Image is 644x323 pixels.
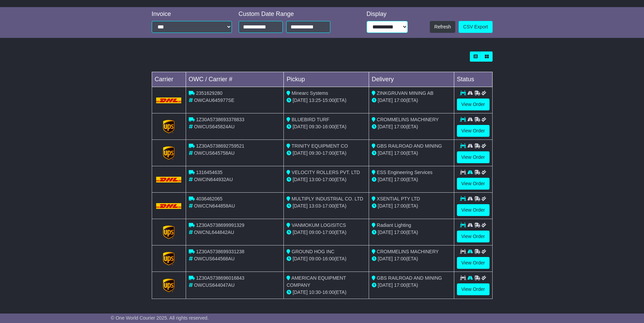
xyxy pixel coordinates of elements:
[293,256,308,261] span: [DATE]
[394,150,406,156] span: 17:00
[309,150,321,156] span: 09:30
[152,10,232,18] div: Invoice
[323,289,334,295] span: 16:00
[372,123,451,130] div: (ETA)
[378,256,393,261] span: [DATE]
[457,257,490,269] a: View Order
[377,170,433,175] span: ESS Engineering Services
[194,98,234,103] span: OWCAU645977SE
[196,249,244,254] span: 1Z30A5738699331238
[163,120,174,133] img: GetCarrierServiceLogo
[377,90,434,96] span: ZINKGRUVAN MINING AB
[293,230,308,235] span: [DATE]
[457,99,490,110] a: View Order
[394,256,406,261] span: 17:00
[293,203,308,209] span: [DATE]
[309,124,321,129] span: 09:30
[457,231,490,242] a: View Order
[378,282,393,288] span: [DATE]
[394,124,406,129] span: 17:00
[372,150,451,157] div: (ETA)
[377,196,420,201] span: XSENTIAL PTY LTD
[111,315,209,321] span: © One World Courier 2025. All rights reserved.
[377,117,439,122] span: CROMMELINS MACHINERY
[194,256,235,261] span: OWCUS644568AU
[323,98,334,103] span: 15:00
[239,10,348,18] div: Custom Date Range
[287,289,366,296] div: - (ETA)
[163,252,174,265] img: GetCarrierServiceLogo
[457,283,490,295] a: View Order
[163,146,174,160] img: GetCarrierServiceLogo
[186,72,284,87] td: OWC / Carrier #
[369,72,454,87] td: Delivery
[156,98,182,103] img: DHL.png
[287,97,366,104] div: - (ETA)
[156,203,182,209] img: DHL.png
[287,229,366,236] div: - (ETA)
[377,249,439,254] span: CROMMELINS MACHINERY
[372,202,451,210] div: (ETA)
[287,176,366,183] div: - (ETA)
[372,229,451,236] div: (ETA)
[152,72,186,87] td: Carrier
[163,225,174,239] img: GetCarrierServiceLogo
[394,98,406,103] span: 17:00
[196,275,244,281] span: 1Z30A5738696016843
[457,151,490,163] a: View Order
[394,177,406,182] span: 17:00
[323,230,334,235] span: 17:00
[292,117,329,122] span: BLUEBIRD TURF
[194,124,235,129] span: OWCUS645824AU
[454,72,492,87] td: Status
[323,203,334,209] span: 17:00
[378,203,393,209] span: [DATE]
[457,125,490,137] a: View Order
[293,289,308,295] span: [DATE]
[292,249,334,254] span: GROUND HOG INC
[292,170,360,175] span: VELOCITY ROLLERS PVT. LTD
[287,202,366,210] div: - (ETA)
[196,90,222,96] span: 2351629280
[293,177,308,182] span: [DATE]
[372,282,451,289] div: (ETA)
[194,282,235,288] span: OWCUS644047AU
[394,230,406,235] span: 17:00
[367,10,408,18] div: Display
[378,177,393,182] span: [DATE]
[372,255,451,262] div: (ETA)
[163,279,174,292] img: GetCarrierServiceLogo
[196,117,244,122] span: 1Z30A5738693378833
[372,176,451,183] div: (ETA)
[377,222,411,228] span: Radiant Lighting
[292,196,363,201] span: MULTIPLY INDUSTRIAL CO. LTD
[284,72,369,87] td: Pickup
[457,204,490,216] a: View Order
[378,124,393,129] span: [DATE]
[292,222,346,228] span: VANMOKUM LOGISITCS
[309,203,321,209] span: 13:03
[293,98,308,103] span: [DATE]
[372,97,451,104] div: (ETA)
[287,255,366,262] div: - (ETA)
[194,230,234,235] span: OWCNL644842AU
[196,143,244,149] span: 1Z30A5738692759521
[287,150,366,157] div: - (ETA)
[378,98,393,103] span: [DATE]
[292,90,328,96] span: Minearc Systems
[377,275,442,281] span: GBS RAILROAD AND MINING
[323,150,334,156] span: 17:00
[196,222,244,228] span: 1Z30A5738699991329
[287,123,366,130] div: - (ETA)
[293,150,308,156] span: [DATE]
[309,230,321,235] span: 09:00
[323,177,334,182] span: 17:00
[378,230,393,235] span: [DATE]
[287,275,346,288] span: AMERICAN EQUIPMENT COMPANY
[292,143,348,149] span: TRINITY EQUIPMENT CO
[309,177,321,182] span: 13:00
[323,256,334,261] span: 16:00
[194,177,233,182] span: OWCIN644932AU
[430,21,455,33] button: Refresh
[196,170,222,175] span: 1316454635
